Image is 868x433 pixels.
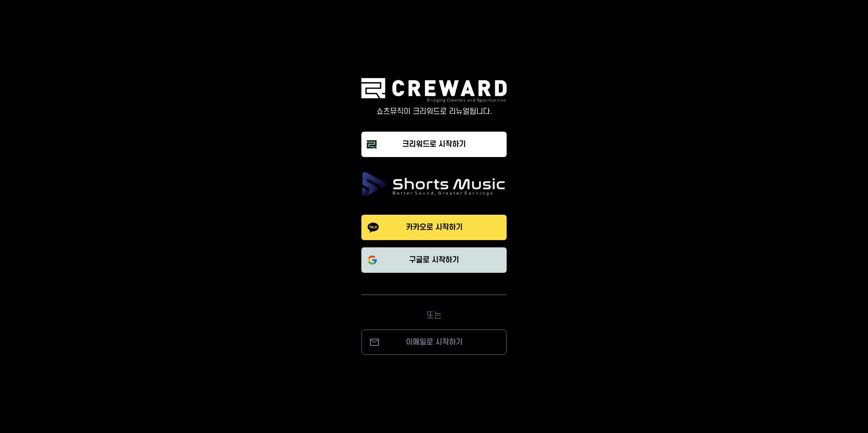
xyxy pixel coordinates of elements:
[402,139,466,150] div: 크리워드로 시작하기
[371,337,497,348] p: 이메일로 시작하기
[409,255,459,266] p: 구글로 시작하기
[406,222,463,233] p: 카카오로 시작하기
[361,172,507,197] img: ShortsMusic
[361,215,507,240] button: 카카오로 시작하기
[361,247,507,273] button: 구글로 시작하기
[361,330,507,355] button: 이메일로 시작하기
[361,132,507,157] button: 크리워드로 시작하기
[361,295,507,322] div: 또는
[361,106,507,117] p: 쇼츠뮤직이 크리워드로 리뉴얼됩니다.
[361,78,507,102] img: creward logo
